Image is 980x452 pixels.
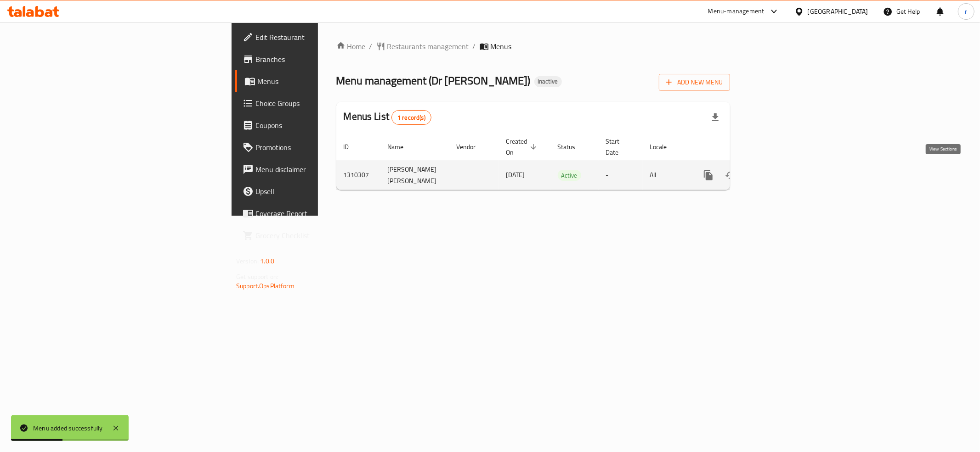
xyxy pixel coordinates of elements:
[235,48,395,70] a: Branches
[255,186,388,197] span: Upsell
[235,202,395,224] a: Coverage Report
[606,136,632,158] span: Start Date
[719,164,742,186] button: Change Status
[392,113,431,122] span: 1 record(s)
[255,230,388,241] span: Grocery Checklist
[235,92,395,114] a: Choice Groups
[236,255,259,267] span: Version:
[388,141,416,152] span: Name
[599,161,643,190] td: -
[506,136,539,158] span: Created On
[708,6,765,17] div: Menu-management
[808,6,868,17] div: [GEOGRAPHIC_DATA]
[690,133,793,161] th: Actions
[704,106,726,128] div: Export file
[257,76,388,87] span: Menus
[236,271,278,283] span: Get support on:
[235,70,395,92] a: Menus
[33,423,103,433] div: Menu added successfully
[558,170,581,181] div: Active
[255,32,388,43] span: Edit Restaurant
[235,158,395,180] a: Menu disclaimer
[255,54,388,65] span: Branches
[336,133,793,190] table: enhanced table
[965,6,967,17] span: r
[236,280,295,292] a: Support.OpsPlatform
[235,114,395,136] a: Coupons
[534,78,562,85] span: Inactive
[534,76,562,87] div: Inactive
[506,169,525,181] span: [DATE]
[235,224,395,246] a: Grocery Checklist
[558,141,588,152] span: Status
[650,141,679,152] span: Locale
[255,142,388,153] span: Promotions
[558,170,581,181] span: Active
[376,41,469,52] a: Restaurants management
[255,164,388,175] span: Menu disclaimer
[235,136,395,158] a: Promotions
[235,180,395,202] a: Upsell
[255,120,388,131] span: Coupons
[387,41,469,52] span: Restaurants management
[666,77,723,88] span: Add New Menu
[491,41,512,52] span: Menus
[344,110,431,125] h2: Menus List
[643,161,690,190] td: All
[380,161,449,190] td: [PERSON_NAME] [PERSON_NAME]
[255,208,388,219] span: Coverage Report
[697,164,719,186] button: more
[336,41,730,52] nav: breadcrumb
[473,41,476,52] li: /
[260,255,274,267] span: 1.0.0
[255,98,388,109] span: Choice Groups
[336,70,531,91] span: Menu management ( Dr [PERSON_NAME] )
[659,74,730,91] button: Add New Menu
[235,26,395,48] a: Edit Restaurant
[391,110,431,125] div: Total records count
[457,141,488,152] span: Vendor
[344,141,361,152] span: ID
